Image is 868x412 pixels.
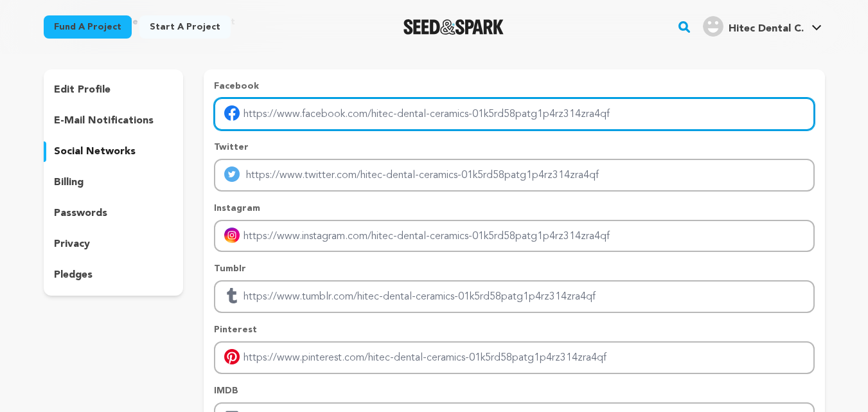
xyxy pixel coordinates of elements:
[44,265,184,285] button: pledges
[54,267,93,283] p: pledges
[44,203,184,224] button: passwords
[214,141,814,154] p: Twitter
[44,234,184,255] button: privacy
[214,98,814,130] input: Enter facebook profile link
[214,341,814,374] input: Enter pinterest profile link
[224,288,240,303] img: tumblr.svg
[403,19,504,35] img: Seed&Spark Logo Dark Mode
[54,144,136,159] p: social networks
[214,280,814,313] input: Enter tubmlr profile link
[214,159,814,192] input: Enter twitter profile link
[224,228,240,243] img: instagram-mobile.svg
[224,105,240,121] img: facebook-mobile.svg
[139,15,231,39] a: Start a project
[44,141,184,162] button: social networks
[44,15,132,39] a: Fund a project
[44,172,184,193] button: billing
[403,19,504,35] a: Seed&Spark Homepage
[44,80,184,100] button: edit profile
[214,202,814,215] p: Instagram
[54,175,84,190] p: billing
[54,206,107,221] p: passwords
[224,349,240,364] img: pinterest-mobile.svg
[54,237,90,252] p: privacy
[214,262,814,275] p: Tumblr
[224,166,240,182] img: twitter-mobile.svg
[214,80,814,93] p: Facebook
[214,323,814,336] p: Pinterest
[54,82,111,98] p: edit profile
[214,220,814,253] input: Enter instagram handle link
[214,384,814,397] p: IMDB
[54,113,154,129] p: e-mail notifications
[44,111,184,131] button: e-mail notifications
